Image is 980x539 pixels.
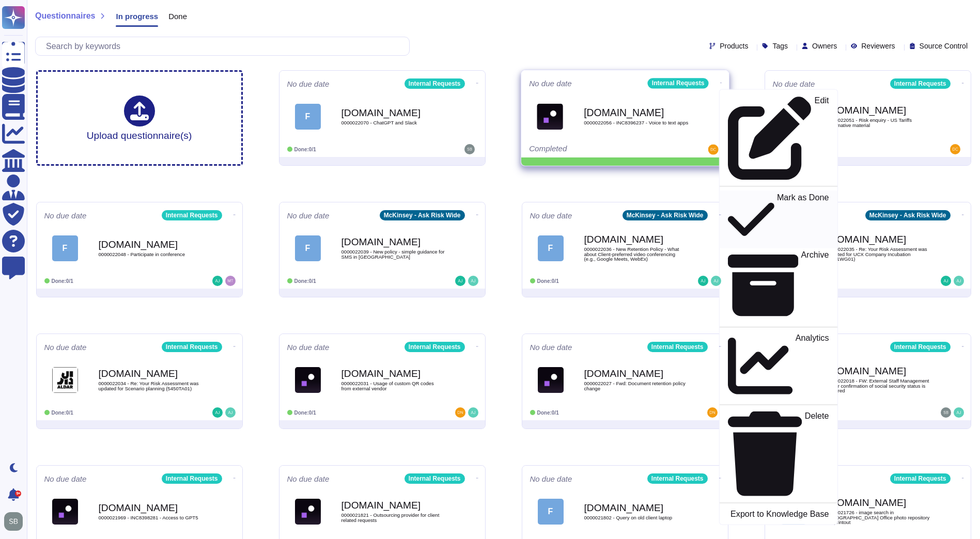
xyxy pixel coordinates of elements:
[954,276,964,286] img: user
[99,515,202,520] span: 0000021969 - INC8398281 - Access to GPT5
[341,237,445,247] b: [DOMAIN_NAME]
[719,409,837,498] a: Delete
[341,513,445,522] span: 0000021821 - Outsourcing provider for client related requests
[529,80,572,87] span: No due date
[44,475,87,483] span: No due date
[99,240,202,249] b: [DOMAIN_NAME]
[647,342,708,352] div: Internal Requests
[698,276,708,286] img: user
[44,212,87,219] span: No due date
[99,381,202,391] span: 0000022034 - Re: Your Risk Assessment was updated for Scenario planning (5450TA01)
[116,12,158,20] span: In progress
[530,343,572,351] span: No due date
[801,250,829,321] p: Archive
[15,490,21,497] div: 9+
[52,410,73,416] span: Done: 0/1
[827,105,930,115] b: [DOMAIN_NAME]
[827,498,930,508] b: [DOMAIN_NAME]
[380,210,465,220] div: McKinsey - Ask Risk Wide
[730,510,829,518] p: Export to Knowledge Base
[719,191,837,248] a: Mark as Done
[941,276,951,286] img: user
[707,407,718,418] img: user
[812,42,837,50] span: Owners
[890,342,951,352] div: Internal Requests
[294,278,316,284] span: Done: 0/1
[584,120,688,125] span: 0000022056 - INC8396237 - Voice to text apps
[584,503,688,513] b: [DOMAIN_NAME]
[941,407,951,418] img: user
[468,407,478,418] img: user
[2,510,30,533] button: user
[468,276,478,286] img: user
[773,80,815,88] span: No due date
[584,515,688,520] span: 0000021802 - Query on old client laptop
[538,499,564,525] div: F
[890,78,951,89] div: Internal Requests
[827,378,930,393] span: 0000022018 - FW: External Staff Management | Your confirmation of social security status is required
[827,510,930,525] span: 0000021726 - image search in [GEOGRAPHIC_DATA] Office photo repository for printout
[341,500,445,510] b: [DOMAIN_NAME]
[295,367,321,393] img: Logo
[455,276,465,286] img: user
[162,342,222,352] div: Internal Requests
[795,334,829,399] p: Analytics
[35,12,95,20] span: Questionnaires
[537,410,559,416] span: Done: 0/1
[44,343,87,351] span: No due date
[711,276,721,286] img: user
[4,512,23,531] img: user
[295,104,321,130] div: F
[584,234,688,244] b: [DOMAIN_NAME]
[538,235,564,261] div: F
[287,80,330,88] span: No due date
[162,210,222,220] div: Internal Requests
[920,42,968,50] span: Source Control
[950,144,960,154] img: user
[405,78,465,89] div: Internal Requests
[87,96,192,140] div: Upload questionnaire(s)
[341,108,445,118] b: [DOMAIN_NAME]
[52,367,78,393] img: Logo
[294,147,316,152] span: Done: 0/1
[405,342,465,352] div: Internal Requests
[865,210,951,220] div: McKinsey - Ask Risk Wide
[287,343,330,351] span: No due date
[225,276,236,286] img: user
[225,407,236,418] img: user
[405,473,465,484] div: Internal Requests
[647,78,708,88] div: Internal Requests
[530,212,572,219] span: No due date
[772,42,788,50] span: Tags
[212,407,223,418] img: user
[52,235,78,261] div: F
[623,210,708,220] div: McKinsey - Ask Risk Wide
[212,276,223,286] img: user
[708,145,718,155] img: user
[294,410,316,416] span: Done: 0/1
[538,367,564,393] img: Logo
[804,412,829,496] p: Delete
[719,248,837,323] a: Archive
[584,381,688,391] span: 0000022027 - Fwd: Document retention policy change
[719,507,837,520] a: Export to Knowledge Base
[455,407,465,418] img: user
[341,369,445,378] b: [DOMAIN_NAME]
[719,331,837,401] a: Analytics
[99,369,202,378] b: [DOMAIN_NAME]
[537,103,563,130] img: Logo
[584,369,688,378] b: [DOMAIN_NAME]
[827,247,930,262] span: 0000022035 - Re: Your Risk Assessment was updated for UCX Company Incubation (5751WG01)
[776,193,829,246] p: Mark as Done
[537,278,559,284] span: Done: 0/1
[584,107,688,117] b: [DOMAIN_NAME]
[464,144,475,154] img: user
[287,212,330,219] span: No due date
[99,503,202,513] b: [DOMAIN_NAME]
[168,12,187,20] span: Done
[647,473,708,484] div: Internal Requests
[52,278,73,284] span: Done: 0/1
[341,249,445,259] span: 0000022039 - New policy - simple guidance for SMS in [GEOGRAPHIC_DATA]
[99,252,202,257] span: 0000022048 - Participate in conference
[341,120,445,125] span: 0000022070 - ChatGPT and Slack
